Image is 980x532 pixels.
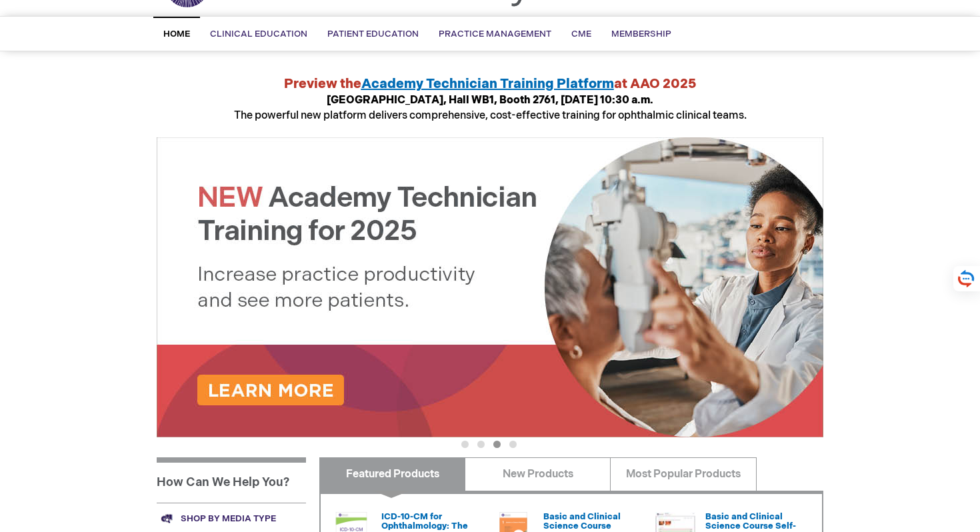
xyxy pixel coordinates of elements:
button: 2 of 4 [477,441,485,448]
strong: Preview the at AAO 2025 [284,76,697,92]
a: Academy Technician Training Platform [361,76,614,92]
span: Practice Management [439,29,551,39]
button: 1 of 4 [461,441,469,448]
a: New Products [465,457,611,491]
span: Home [163,29,190,39]
a: Most Popular Products [610,457,756,491]
h1: How Can We Help You? [157,457,306,503]
a: Featured Products [319,457,465,491]
span: Patient Education [327,29,419,39]
span: Clinical Education [210,29,307,39]
span: CME [571,29,591,39]
button: 3 of 4 [493,441,501,448]
button: 4 of 4 [509,441,517,448]
strong: [GEOGRAPHIC_DATA], Hall WB1, Booth 2761, [DATE] 10:30 a.m. [327,94,653,107]
span: Membership [611,29,671,39]
span: The powerful new platform delivers comprehensive, cost-effective training for ophthalmic clinical... [234,94,747,122]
